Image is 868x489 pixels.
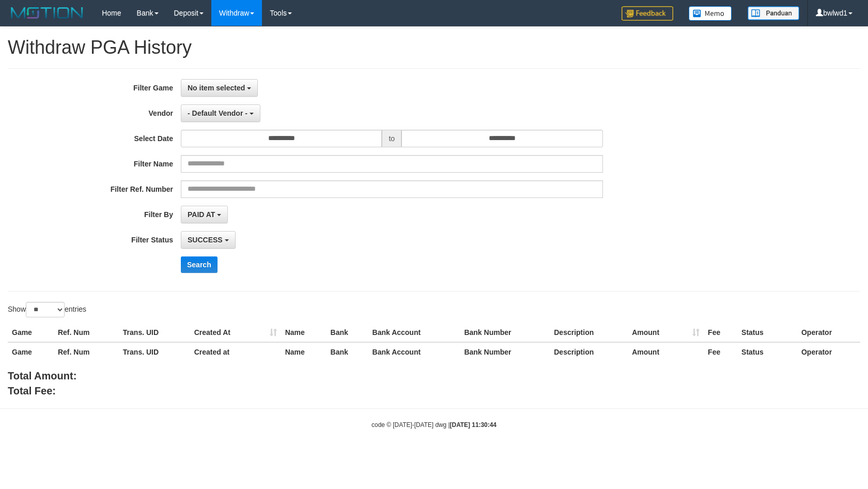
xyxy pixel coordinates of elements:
th: Bank Number [460,342,550,361]
label: Show entries [8,302,86,317]
th: Ref. Num [54,342,119,361]
button: No item selected [181,79,258,97]
b: Total Fee: [8,385,56,396]
span: PAID AT [188,210,215,219]
span: to [382,130,401,147]
button: - Default Vendor - [181,104,260,122]
img: MOTION_logo.png [8,5,86,21]
th: Trans. UID [119,323,190,342]
img: panduan.png [748,6,799,20]
th: Amount [628,323,704,342]
th: Bank [327,323,368,342]
th: Fee [704,323,737,342]
th: Game [8,342,54,361]
img: Button%20Memo.svg [689,6,732,21]
th: Operator [797,323,860,342]
th: Bank Number [460,323,550,342]
th: Bank [327,342,368,361]
th: Bank Account [368,323,460,342]
th: Name [281,323,327,342]
span: SUCCESS [188,236,223,244]
small: code © [DATE]-[DATE] dwg | [371,421,497,429]
img: Feedback.jpg [622,6,673,21]
th: Game [8,323,54,342]
th: Bank Account [368,342,460,361]
th: Fee [704,342,737,361]
th: Operator [797,342,860,361]
th: Description [550,323,628,342]
th: Description [550,342,628,361]
th: Amount [628,342,704,361]
button: Search [181,256,218,273]
th: Ref. Num [54,323,119,342]
th: Created At [190,323,281,342]
span: - Default Vendor - [188,109,247,117]
th: Name [281,342,327,361]
th: Status [737,323,797,342]
button: PAID AT [181,206,228,223]
button: SUCCESS [181,231,236,249]
th: Status [737,342,797,361]
strong: [DATE] 11:30:44 [450,421,497,429]
span: No item selected [188,84,245,92]
select: Showentries [26,302,65,317]
th: Trans. UID [119,342,190,361]
th: Created at [190,342,281,361]
h1: Withdraw PGA History [8,37,860,58]
b: Total Amount: [8,370,76,381]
